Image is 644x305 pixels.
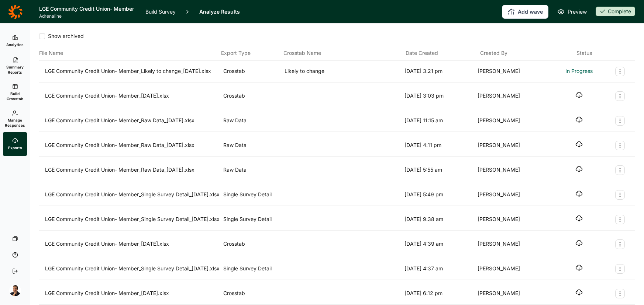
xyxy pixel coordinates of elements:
[565,67,593,76] span: In Progress
[404,215,475,224] div: [DATE] 9:38 am
[285,67,402,76] div: Likely to change
[615,215,625,224] button: Export Actions
[615,165,625,175] button: Export Actions
[283,49,403,57] div: Crosstab Name
[223,264,282,274] div: Single Survey Detail
[575,165,583,173] button: Download file
[575,289,583,296] button: Download file
[615,67,625,76] button: Export Actions
[404,239,475,249] div: [DATE] 4:39 am
[575,264,583,271] button: Download file
[3,53,27,79] a: Summary Reports
[3,79,27,106] a: Build Crosstab
[575,190,583,197] button: Download file
[480,49,552,57] div: Created By
[557,7,587,16] a: Preview
[404,116,475,126] div: [DATE] 11:15 am
[223,67,282,76] div: Crosstab
[478,91,548,101] div: [PERSON_NAME]
[223,289,282,298] div: Crosstab
[404,165,475,175] div: [DATE] 5:55 am
[615,289,625,298] button: Export Actions
[45,289,220,298] div: LGE Community Credit Union- Member_[DATE].xlsx
[596,7,635,16] div: Complete
[223,165,282,175] div: Raw Data
[478,141,548,150] div: [PERSON_NAME]
[478,190,548,200] div: [PERSON_NAME]
[615,116,625,126] button: Export Actions
[223,190,282,200] div: Single Survey Detail
[45,165,220,175] div: LGE Community Credit Union- Member_Raw Data_[DATE].xlsx
[45,239,220,249] div: LGE Community Credit Union- Member_[DATE].xlsx
[45,116,220,126] div: LGE Community Credit Union- Member_Raw Data_[DATE].xlsx
[39,4,137,13] h1: LGE Community Credit Union- Member
[478,215,548,224] div: [PERSON_NAME]
[478,289,548,298] div: [PERSON_NAME]
[404,67,475,76] div: [DATE] 3:21 pm
[45,264,220,274] div: LGE Community Credit Union- Member_Single Survey Detail_[DATE].xlsx
[6,42,24,47] span: Analytics
[8,145,22,150] span: Exports
[478,264,548,274] div: [PERSON_NAME]
[3,29,27,53] a: Analytics
[502,5,548,19] button: Add wave
[3,132,27,156] a: Exports
[575,239,583,247] button: Download file
[223,215,282,224] div: Single Survey Detail
[575,91,583,99] button: Download file
[223,239,282,249] div: Crosstab
[39,49,218,57] div: File Name
[575,141,583,148] button: Download file
[45,67,220,76] div: LGE Community Credit Union- Member_Likely to change_[DATE].xlsx
[615,264,625,274] button: Export Actions
[5,118,25,128] span: Manage Responses
[478,239,548,249] div: [PERSON_NAME]
[404,141,475,150] div: [DATE] 4:11 pm
[596,7,635,17] button: Complete
[478,165,548,175] div: [PERSON_NAME]
[45,190,220,200] div: LGE Community Credit Union- Member_Single Survey Detail_[DATE].xlsx
[39,13,137,19] span: Adrenaline
[615,239,625,249] button: Export Actions
[45,141,220,150] div: LGE Community Credit Union- Member_Raw Data_[DATE].xlsx
[45,32,84,40] span: Show archived
[615,91,625,101] button: Export Actions
[478,116,548,126] div: [PERSON_NAME]
[221,49,281,57] div: Export Type
[404,190,475,200] div: [DATE] 5:49 pm
[223,91,282,101] div: Crosstab
[223,116,282,126] div: Raw Data
[45,91,220,101] div: LGE Community Credit Union- Member_[DATE].xlsx
[615,141,625,150] button: Export Actions
[6,91,24,101] span: Build Crosstab
[575,116,583,123] button: Download file
[576,49,592,57] div: Status
[3,106,27,132] a: Manage Responses
[404,264,475,274] div: [DATE] 4:37 am
[615,190,625,200] button: Export Actions
[45,215,220,224] div: LGE Community Credit Union- Member_Single Survey Detail_[DATE].xlsx
[404,289,475,298] div: [DATE] 6:12 pm
[223,141,282,150] div: Raw Data
[406,49,477,57] div: Date Created
[568,7,587,16] span: Preview
[478,67,548,76] div: [PERSON_NAME]
[9,284,21,296] img: amg06m4ozjtcyqqhuw5b.png
[575,215,583,222] button: Download file
[6,64,24,75] span: Summary Reports
[404,91,475,101] div: [DATE] 3:03 pm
